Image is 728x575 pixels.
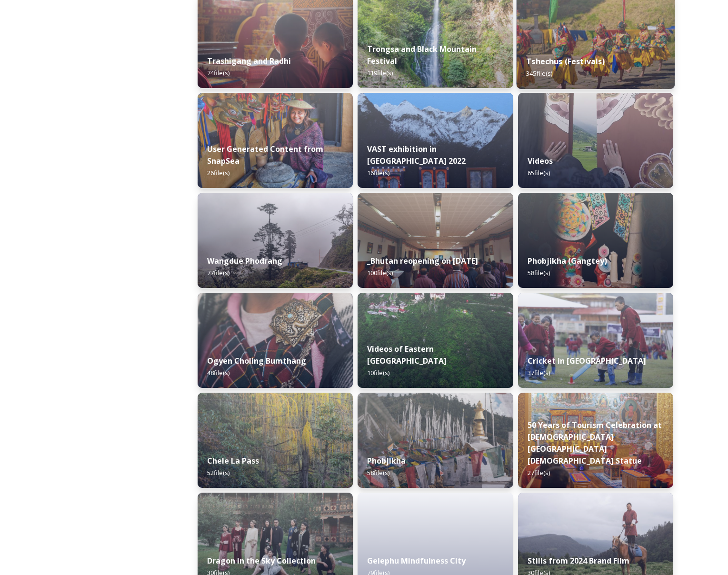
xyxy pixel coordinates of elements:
strong: User Generated Content from SnapSea [207,144,323,166]
span: 26 file(s) [207,169,229,177]
img: VAST%2520Bhutan%2520art%2520exhibition%2520in%2520Brussels3.jpg [358,93,513,188]
img: Bhutan%2520Cricket%25201.jpeg [518,293,673,388]
strong: Cricket in [GEOGRAPHIC_DATA] [528,356,646,366]
strong: Phobjikha [367,456,406,466]
img: Phobjika%2520by%2520Matt%2520Dutile2.jpg [518,193,673,288]
span: 100 file(s) [367,268,393,277]
span: 119 file(s) [367,69,393,77]
strong: Chele La Pass [207,456,259,466]
strong: Ogyen Choling Bumthang [207,356,306,366]
span: 345 file(s) [526,69,552,78]
span: 58 file(s) [367,468,389,477]
span: 16 file(s) [367,169,389,177]
strong: VAST exhibition in [GEOGRAPHIC_DATA] 2022 [367,144,466,166]
img: 0FDA4458-C9AB-4E2F-82A6-9DC136F7AE71.jpeg [198,93,353,188]
img: East%2520Bhutan%2520-%2520Khoma%25204K%2520Color%2520Graded.jpg [358,293,513,388]
img: DSC00319.jpg [358,193,513,288]
strong: Tshechus (Festivals) [526,56,605,67]
span: 65 file(s) [528,169,550,177]
img: Textile.jpg [518,93,673,188]
span: 52 file(s) [207,468,229,477]
span: 77 file(s) [207,268,229,277]
span: 48 file(s) [207,368,229,377]
img: 2022-10-01%252016.15.46.jpg [198,193,353,288]
img: Phobjika%2520by%2520Matt%2520Dutile1.jpg [358,393,513,488]
span: 37 file(s) [528,368,550,377]
strong: Trashigang and Radhi [207,56,291,66]
img: DSC00164.jpg [518,393,673,488]
strong: Phobjikha (Gangtey) [528,256,607,266]
span: 58 file(s) [528,268,550,277]
strong: 50 Years of Tourism Celebration at [DEMOGRAPHIC_DATA][GEOGRAPHIC_DATA][DEMOGRAPHIC_DATA] Statue [528,420,662,466]
img: Marcus%2520Westberg%2520Chelela%2520Pass%25202023_52.jpg [198,393,353,488]
strong: Stills from 2024 Brand Film [528,555,629,566]
strong: _Bhutan reopening on [DATE] [367,256,478,266]
strong: Wangdue Phodrang [207,256,282,266]
strong: Videos of Eastern [GEOGRAPHIC_DATA] [367,344,447,366]
strong: Dragon in the Sky Collection [207,555,316,566]
strong: Videos [528,156,553,166]
img: Ogyen%2520Choling%2520by%2520Matt%2520Dutile5.jpg [198,293,353,388]
strong: Gelephu Mindfulness City [367,555,466,566]
strong: Trongsa and Black Mountain Festival [367,44,477,66]
span: 27 file(s) [528,468,550,477]
span: 74 file(s) [207,69,229,77]
span: 10 file(s) [367,368,389,377]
